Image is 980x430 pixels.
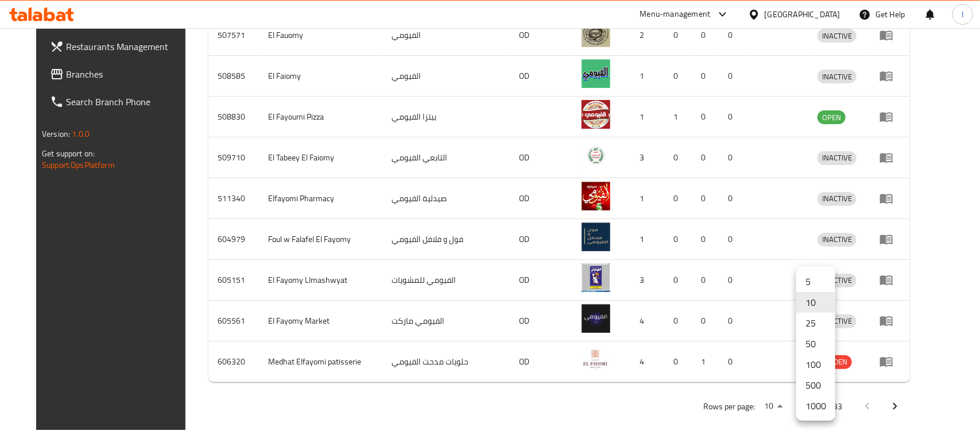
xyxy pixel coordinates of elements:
li: 5 [796,271,835,292]
li: 50 [796,333,835,354]
li: 25 [796,313,835,333]
li: 100 [796,354,835,375]
li: 1000 [796,396,835,416]
li: 500 [796,375,835,396]
li: 10 [796,292,835,313]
